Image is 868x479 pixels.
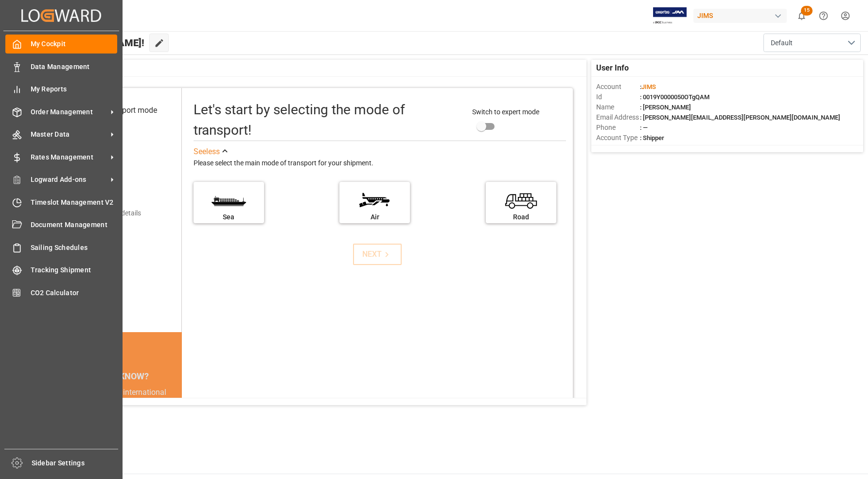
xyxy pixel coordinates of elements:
[596,123,640,133] span: Phone
[596,92,640,102] span: Id
[82,105,157,116] div: Select transport mode
[801,6,813,16] span: 15
[472,108,539,116] span: Switch to expert mode
[344,212,405,222] div: Air
[194,146,220,158] div: See less
[653,7,687,24] img: Exertis%20JAM%20-%20Email%20Logo.jpg_1722504956.jpg
[771,38,793,48] span: Default
[5,193,117,212] a: Timeslot Management V2
[31,39,118,49] span: My Cockpit
[32,458,119,468] span: Sidebar Settings
[596,82,640,92] span: Account
[640,124,648,131] span: : —
[5,283,117,302] a: CO2 Calculator
[491,212,551,222] div: Road
[640,93,709,101] span: : 0019Y0000050OTgQAM
[31,62,118,72] span: Data Management
[31,107,107,117] span: Order Management
[791,5,813,27] button: show 15 new notifications
[5,261,117,280] a: Tracking Shipment
[640,104,691,111] span: : [PERSON_NAME]
[693,9,787,23] div: JIMS
[640,114,840,121] span: : [PERSON_NAME][EMAIL_ADDRESS][PERSON_NAME][DOMAIN_NAME]
[640,134,664,142] span: : Shipper
[31,152,107,162] span: Rates Management
[31,84,118,94] span: My Reports
[5,57,117,76] a: Data Management
[596,102,640,112] span: Name
[168,387,182,468] button: next slide / item
[31,265,118,275] span: Tracking Shipment
[353,244,402,265] button: NEXT
[194,100,462,141] div: Let's start by selecting the mode of transport!
[640,83,656,90] span: :
[596,112,640,123] span: Email Address
[5,80,117,99] a: My Reports
[194,158,566,169] div: Please select the main mode of transport for your shipment.
[31,129,107,140] span: Master Data
[31,175,107,185] span: Logward Add-ons
[198,212,259,222] div: Sea
[31,220,118,230] span: Document Management
[5,35,117,53] a: My Cockpit
[31,288,118,298] span: CO2 Calculator
[596,133,640,143] span: Account Type
[5,238,117,257] a: Sailing Schedules
[362,248,392,260] div: NEXT
[31,197,118,208] span: Timeslot Management V2
[31,243,118,253] span: Sailing Schedules
[693,6,791,25] button: JIMS
[763,34,861,52] button: open menu
[813,5,834,27] button: Help Center
[5,215,117,234] a: Document Management
[641,83,656,90] span: JIMS
[596,62,629,74] span: User Info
